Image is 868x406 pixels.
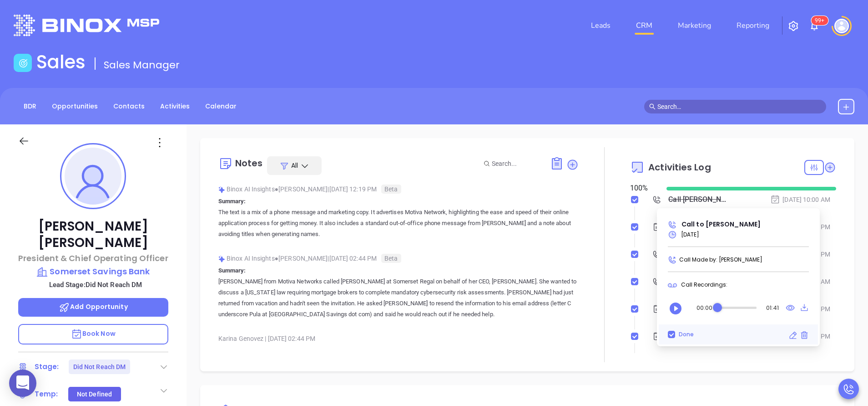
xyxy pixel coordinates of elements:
[770,195,830,205] div: [DATE] 10:00 AM
[71,329,116,338] span: Book Now
[679,256,762,263] span: Call Made by: [PERSON_NAME]
[218,207,579,240] p: The text is a mix of a phone message and marketing copy. It advertises Motiva Network, highlighti...
[73,360,126,374] div: Did Not Reach DM
[811,16,828,25] sup: 100
[492,159,540,169] input: Search...
[218,276,579,320] p: [PERSON_NAME] from Motiva Networks called [PERSON_NAME] at Somerset Regal on behalf of her CEO, [...
[381,185,401,194] span: Beta
[275,185,279,193] span: ●
[674,16,715,35] a: Marketing
[587,16,614,35] a: Leads
[291,161,298,170] span: All
[657,102,821,112] input: Search…
[35,387,58,401] div: Temp:
[65,148,121,205] img: profile-user
[46,99,103,114] a: Opportunities
[218,198,246,205] b: Summary:
[681,220,761,229] span: Call to [PERSON_NAME]
[275,255,279,262] span: ●
[218,186,225,193] img: svg%3e
[733,16,773,35] a: Reporting
[104,58,180,72] span: Sales Manager
[696,305,712,311] div: 00:00
[18,218,168,251] p: [PERSON_NAME] [PERSON_NAME]
[681,281,727,288] span: Call Recordings:
[218,267,246,274] b: Summary:
[630,183,655,194] div: 100 %
[235,159,263,168] div: Notes
[155,99,195,114] a: Activities
[36,51,86,73] h1: Sales
[809,21,820,31] img: iconNotification
[18,265,168,278] a: Somerset Savings Bank
[681,231,699,238] span: [DATE]
[18,99,42,114] a: BDR
[834,19,849,33] img: user
[668,193,728,206] div: Call [PERSON_NAME] to follow up
[648,163,711,172] span: Activities Log
[108,99,150,114] a: Contacts
[218,332,579,345] div: Karina Genovez [DATE] 02:44 PM
[632,16,656,35] a: CRM
[23,279,168,291] p: Lead Stage: Did Not Reach DM
[649,103,656,110] span: search
[18,252,168,264] p: President & Chief Operating Officer
[218,252,579,265] div: Binox AI Insights [PERSON_NAME] | [DATE] 02:44 PM
[59,302,128,311] span: Add Opportunity
[77,387,112,401] div: Not Defined
[766,305,779,311] div: 01:41
[35,360,59,374] div: Stage:
[218,182,579,196] div: Binox AI Insights [PERSON_NAME] | [DATE] 12:19 PM
[265,335,266,342] span: |
[717,303,756,313] div: Audio progress control
[14,15,159,36] img: logo
[381,254,401,263] span: Beta
[200,99,242,114] a: Calendar
[788,21,799,31] img: iconSetting
[666,299,685,317] button: Play
[679,330,694,338] span: Done
[673,294,786,322] div: Audio player
[218,256,225,262] img: svg%3e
